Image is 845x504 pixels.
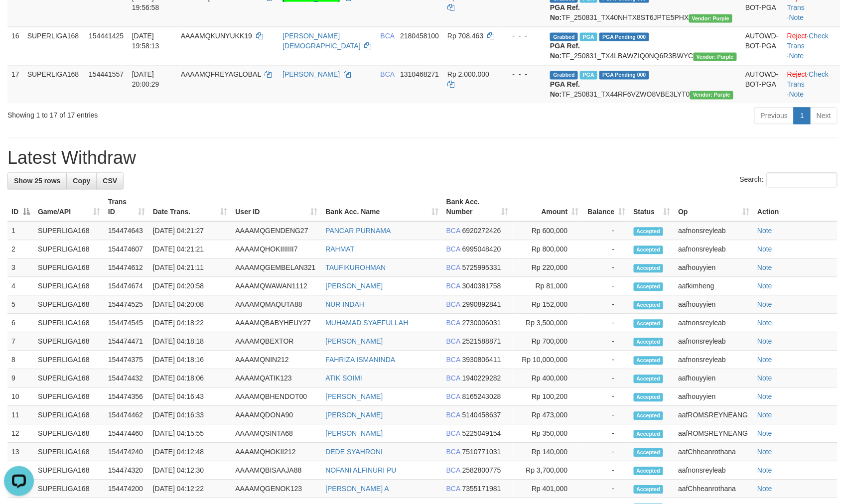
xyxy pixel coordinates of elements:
td: aafnonsreyleab [674,351,753,369]
a: Reject [787,70,807,78]
span: BCA [446,392,460,400]
span: BCA [446,227,460,235]
td: aafChheanrothana [674,443,753,461]
label: Search: [740,172,838,187]
span: BCA [446,245,460,253]
td: Rp 600,000 [513,221,583,240]
td: Rp 152,000 [513,295,583,314]
td: AAAAMQGENDENG27 [231,221,321,240]
td: 16 [7,26,23,65]
td: Rp 700,000 [513,332,583,351]
td: 2 [7,240,34,258]
td: AAAAMQSINTA68 [231,424,321,443]
div: Showing 1 to 17 of 17 entries [7,106,345,120]
span: Vendor URL: https://trx4.1velocity.biz [694,52,737,61]
span: Copy 5725995331 to clipboard [462,263,501,271]
td: AAAAMQATIK123 [231,369,321,387]
span: Accepted [634,301,664,309]
span: BCA [446,263,460,271]
td: - [583,351,630,369]
span: Accepted [634,319,664,328]
td: 1 [7,221,34,240]
td: 154474432 [104,369,149,387]
td: - [583,258,630,277]
span: 154441557 [89,70,124,78]
a: DEDE SYAHRONI [325,448,383,456]
a: Note [789,52,804,60]
td: SUPERLIGA168 [34,258,104,277]
b: PGA Ref. No: [550,3,580,21]
a: FAHRIZA ISMANINDA [325,356,395,364]
a: Note [757,392,772,400]
span: Copy 7510771031 to clipboard [462,448,501,456]
td: SUPERLIGA168 [34,295,104,314]
td: TF_250831_TX44RF6VZWO8VBE3LYT0 [546,65,741,103]
a: Check Trans [787,32,829,50]
td: Rp 400,000 [513,369,583,387]
a: Note [757,429,772,437]
td: 7 [7,332,34,351]
td: AAAAMQHOKII212 [231,443,321,461]
a: Next [810,107,838,124]
td: - [583,424,630,443]
th: Trans ID: activate to sort column ascending [104,193,149,221]
a: Note [757,411,772,419]
td: 5 [7,295,34,314]
td: SUPERLIGA168 [34,332,104,351]
span: BCA [446,282,460,290]
td: - [583,277,630,295]
span: BCA [381,32,395,40]
th: Game/API: activate to sort column ascending [34,193,104,221]
td: 17 [7,65,23,103]
button: Open LiveChat chat widget [4,4,34,34]
td: aafnonsreyleab [674,240,753,258]
td: 6 [7,314,34,332]
td: 154474320 [104,461,149,480]
td: SUPERLIGA168 [23,26,85,65]
td: AAAAMQBABYHEUY27 [231,314,321,332]
td: AAAAMQBEXTOR [231,332,321,351]
td: Rp 10,000,000 [513,351,583,369]
td: SUPERLIGA168 [34,221,104,240]
span: [DATE] 19:58:13 [132,32,159,50]
td: [DATE] 04:18:16 [149,351,232,369]
td: [DATE] 04:12:22 [149,480,232,498]
td: Rp 81,000 [513,277,583,295]
td: 154474462 [104,406,149,424]
span: BCA [446,429,460,437]
td: 154474607 [104,240,149,258]
td: 154474545 [104,314,149,332]
a: NOFANI ALFINURI PU [325,466,396,474]
td: - [583,332,630,351]
td: 154474643 [104,221,149,240]
a: Note [757,300,772,308]
td: AAAAMQWAWAN1112 [231,277,321,295]
td: 154474375 [104,351,149,369]
a: [PERSON_NAME] [325,411,383,419]
a: Note [789,90,804,98]
span: Copy 3040381758 to clipboard [462,282,501,290]
td: · · [783,26,841,65]
a: Note [757,263,772,271]
td: SUPERLIGA168 [34,424,104,443]
span: Copy 5140458637 to clipboard [462,411,501,419]
span: BCA [446,411,460,419]
td: - [583,461,630,480]
a: Note [757,227,772,235]
td: AAAAMQNIN212 [231,351,321,369]
td: AAAAMQHOKIIIIIII7 [231,240,321,258]
span: Rp 2.000.000 [447,70,489,78]
span: Copy 1310468271 to clipboard [400,70,439,78]
td: aafhouyyien [674,369,753,387]
td: 8 [7,351,34,369]
b: PGA Ref. No: [550,80,580,98]
td: AAAAMQBISAAJA88 [231,461,321,480]
td: - [583,443,630,461]
td: - [583,369,630,387]
td: aafROMSREYNEANG [674,406,753,424]
span: Copy 3930806411 to clipboard [462,356,501,364]
td: aafnonsreyleab [674,461,753,480]
td: SUPERLIGA168 [34,461,104,480]
td: SUPERLIGA168 [34,406,104,424]
span: Accepted [634,485,664,494]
